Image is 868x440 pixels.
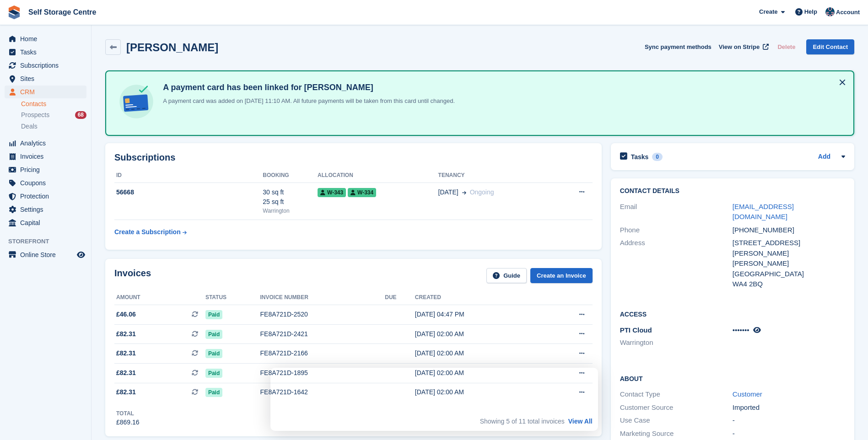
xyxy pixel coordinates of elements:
div: FE8A721D-2166 [260,349,385,358]
div: [DATE] 04:47 PM [415,310,543,319]
a: menu [5,59,86,72]
span: Invoices [20,150,75,163]
div: [GEOGRAPHIC_DATA] [733,269,845,279]
li: Warrington [620,338,733,348]
div: Phone [620,225,733,236]
span: Paid [205,349,222,358]
span: CRM [20,86,75,98]
span: £82.31 [116,368,136,378]
th: Tenancy [438,168,553,183]
div: [DATE] 02:00 AM [415,349,543,358]
a: Prospects 68 [21,110,86,120]
div: 30 sq ft 25 sq ft [263,188,318,207]
span: Paid [205,369,222,378]
a: Preview store [75,249,86,260]
span: [DATE] [438,188,458,197]
span: Pricing [20,163,75,176]
a: Customer [733,390,762,398]
span: £82.31 [116,349,136,358]
img: card-linked-ebf98d0992dc2aeb22e95c0e3c79077019eb2392cfd83c6a337811c24bc77127.svg [117,82,156,121]
h2: About [620,374,845,383]
a: Deals [21,122,86,131]
div: Customer Source [620,402,733,413]
span: Sites [20,72,75,85]
div: Email [620,202,733,222]
span: ••••••• [733,326,749,334]
span: Paid [205,310,222,319]
h2: Tasks [631,153,649,161]
h4: A payment card has been linked for [PERSON_NAME] [159,82,455,93]
button: Sync payment methods [645,39,712,54]
span: Paid [205,388,222,397]
span: Coupons [20,177,75,189]
a: menu [5,150,86,163]
span: Online Store [20,248,75,261]
a: Guide [486,268,527,283]
th: ID [114,168,263,183]
div: - [733,415,845,426]
span: Capital [20,216,75,229]
th: Booking [263,168,318,183]
img: Clair Cole [825,7,835,16]
div: Address [620,238,733,290]
span: Storefront [8,237,91,246]
div: FE8A721D-1895 [260,368,385,378]
div: - [733,429,845,439]
div: Imported [733,402,845,413]
span: PTI Cloud [620,326,652,334]
div: Warrington [263,207,318,215]
span: Tasks [20,46,75,59]
div: Marketing Source [620,429,733,439]
span: Prospects [21,111,49,119]
a: menu [5,216,86,229]
a: menu [5,46,86,59]
span: £82.31 [116,387,136,397]
th: Due [385,290,415,305]
div: Total [116,409,140,418]
h2: Access [620,309,845,318]
h2: Invoices [114,268,151,283]
div: Use Case [620,415,733,426]
div: [PHONE_NUMBER] [733,225,845,236]
a: menu [5,72,86,85]
h2: Subscriptions [114,152,593,163]
a: menu [5,203,86,216]
a: Contacts [21,100,86,108]
div: 0 [652,153,663,161]
div: 68 [75,111,86,119]
a: Edit Contact [806,39,854,54]
th: Allocation [318,168,438,183]
span: Create [759,7,777,16]
th: Amount [114,290,205,305]
a: menu [5,248,86,261]
span: W-334 [348,188,376,197]
span: Analytics [20,137,75,150]
span: Home [20,32,75,45]
span: Ongoing [470,188,494,196]
span: Protection [20,190,75,203]
th: Created [415,290,543,305]
th: Invoice number [260,290,385,305]
div: [PERSON_NAME] [733,258,845,269]
h2: [PERSON_NAME] [126,41,218,54]
a: menu [5,163,86,176]
span: W-343 [318,188,346,197]
a: menu [5,86,86,98]
h2: Contact Details [620,188,845,195]
span: Help [804,7,817,16]
span: Account [836,8,860,17]
iframe: Survey by David from Stora [270,368,598,431]
span: View on Stripe [719,43,760,52]
img: stora-icon-8386f47178a22dfd0bd8f6a31ec36ba5ce8667c1dd55bd0f319d3a0aa187defe.svg [7,5,21,19]
div: [STREET_ADDRESS][PERSON_NAME] [733,238,845,258]
span: Settings [20,203,75,216]
div: FE8A721D-1642 [260,387,385,397]
span: Paid [205,330,222,339]
span: £46.06 [116,310,136,319]
a: menu [5,137,86,150]
span: £82.31 [116,329,136,339]
div: Create a Subscription [114,227,181,237]
div: [DATE] 02:00 AM [415,329,543,339]
div: Contact Type [620,389,733,400]
th: Status [205,290,260,305]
